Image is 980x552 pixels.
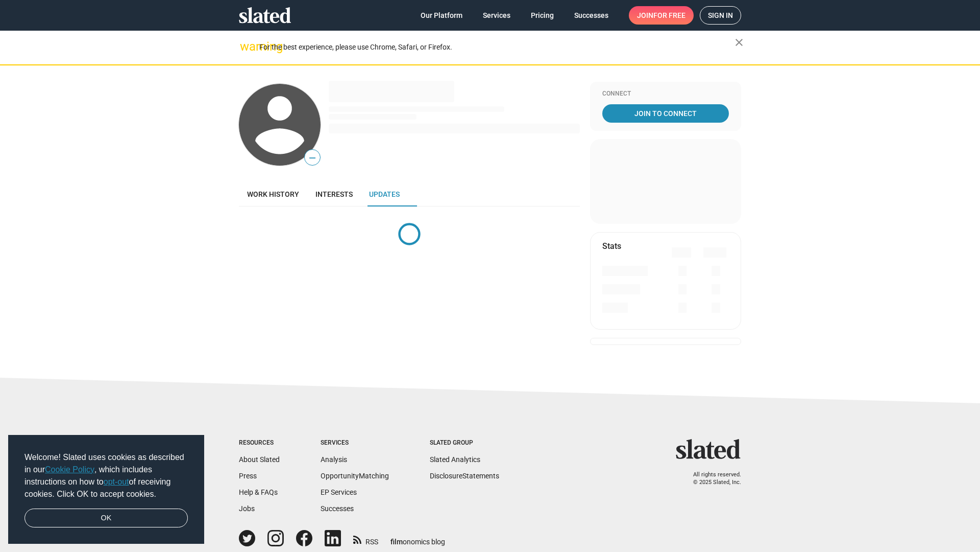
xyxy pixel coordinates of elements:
span: for free [653,6,685,25]
div: cookieconsent [8,435,204,544]
a: Services [475,6,519,25]
a: filmonomics blog [390,529,445,547]
a: Updates [361,182,408,206]
a: Help & FAQs [239,488,278,496]
span: film [390,538,403,546]
a: About Slated [239,455,280,464]
span: Join [637,6,685,25]
a: Our Platform [412,6,471,25]
span: Our Platform [421,6,462,25]
a: Jobs [239,504,255,513]
a: opt-out [104,477,129,486]
p: All rights reserved. © 2025 Slated, Inc. [682,471,741,486]
span: Work history [247,190,299,198]
a: Successes [566,6,617,25]
mat-icon: warning [240,40,252,53]
div: Slated Group [430,439,499,447]
a: Analysis [321,455,347,464]
span: Updates [369,190,400,198]
span: Welcome! Slated uses cookies as described in our , which includes instructions on how to of recei... [24,451,188,500]
a: Pricing [523,6,562,25]
a: dismiss cookie message [24,509,188,528]
a: Work history [239,182,307,206]
div: Resources [239,439,280,447]
a: Interests [307,182,361,206]
mat-card-title: Stats [602,241,621,251]
a: Cookie Policy [45,465,94,474]
a: Successes [321,504,354,513]
span: Sign in [708,7,733,24]
a: RSS [353,531,378,547]
mat-icon: close [733,36,745,49]
span: Services [483,6,510,25]
a: Join To Connect [602,104,729,123]
span: Successes [574,6,608,25]
span: Pricing [531,6,554,25]
div: Connect [602,90,729,98]
span: — [305,151,320,165]
a: EP Services [321,488,357,496]
span: Interests [315,190,353,198]
a: Sign in [700,6,741,25]
a: Slated Analytics [430,455,480,464]
span: Join To Connect [604,104,727,123]
a: Press [239,472,257,480]
a: DisclosureStatements [430,472,499,480]
div: For the best experience, please use Chrome, Safari, or Firefox. [259,40,735,54]
div: Services [321,439,389,447]
a: Joinfor free [629,6,694,25]
a: OpportunityMatching [321,472,389,480]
